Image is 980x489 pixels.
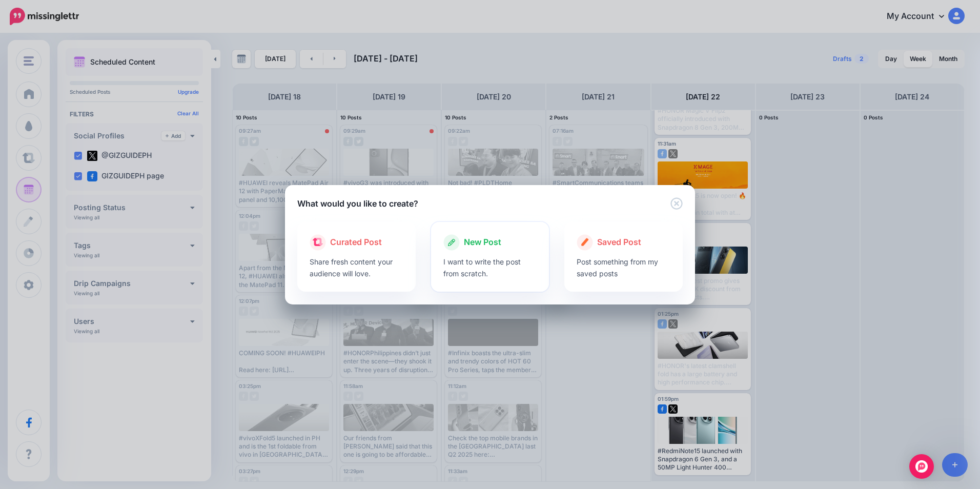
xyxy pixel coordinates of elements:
[464,236,501,249] span: New Post
[310,256,403,279] p: Share fresh content your audience will love.
[670,197,683,210] button: Close
[581,238,589,246] img: create.png
[909,454,934,479] div: Open Intercom Messenger
[577,256,670,279] p: Post something from my saved posts
[330,236,382,249] span: Curated Post
[443,256,537,279] p: I want to write the post from scratch.
[313,238,323,246] img: curate.png
[597,236,641,249] span: Saved Post
[297,197,418,210] h5: What would you like to create?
